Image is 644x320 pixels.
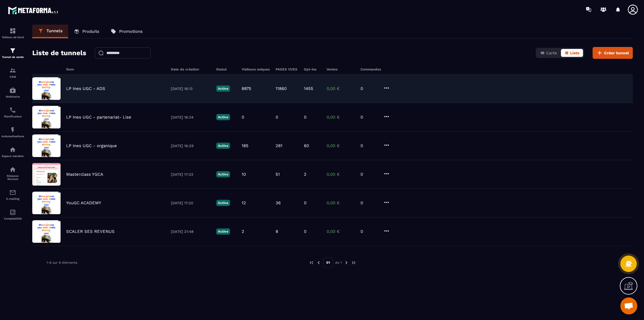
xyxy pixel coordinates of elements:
[216,228,230,235] p: Active
[242,229,244,234] p: 2
[327,172,355,177] p: 0,00 €
[1,23,24,43] a: formationformationTableau de bord
[1,154,24,158] p: Espace membre
[276,86,287,91] p: 11860
[1,102,24,122] a: schedulerschedulerPlanificateur
[276,115,278,120] p: 0
[171,115,211,119] p: [DATE] 16:34
[1,197,24,200] p: E-mailing
[304,67,321,71] h6: Opt-ins
[32,192,61,214] img: image
[327,229,355,234] p: 0,00 €
[9,67,16,74] img: formation
[360,67,381,71] h6: Commandes
[304,172,306,177] p: 2
[1,83,24,102] a: automationsautomationsWebinaire
[1,55,24,59] p: Tunnel de vente
[66,115,131,120] p: LP Ines UGC - partenariat- Lise
[360,200,377,205] p: 0
[242,200,246,205] p: 12
[242,172,246,177] p: 10
[327,143,355,148] p: 0,00 €
[327,67,355,71] h6: Ventes
[66,229,115,234] p: SCALER SES REVENUS
[216,200,230,206] p: Active
[360,115,377,120] p: 0
[171,144,211,148] p: [DATE] 16:29
[9,126,16,133] img: automations
[68,25,105,38] a: Produits
[620,297,637,314] a: Mở cuộc trò chuyện
[1,135,24,138] p: Automatisations
[570,51,579,55] span: Liste
[242,67,270,71] h6: Visiteurs uniques
[242,115,244,120] p: 0
[323,257,333,268] p: 01
[32,163,61,186] img: image
[304,86,313,91] p: 1455
[309,260,314,265] img: prev
[46,261,77,265] p: 1-6 sur 6 éléments
[82,29,99,34] p: Produits
[327,200,355,205] p: 0,00 €
[32,77,61,100] img: image
[216,114,230,120] p: Active
[276,67,298,71] h6: PAGES VUES
[171,172,211,177] p: [DATE] 17:33
[327,115,355,120] p: 0,00 €
[66,172,103,177] p: Masterclass YGCA
[66,200,101,205] p: YouGC ACADEMY
[32,25,68,38] a: Tunnels
[304,115,306,120] p: 0
[276,200,281,205] p: 36
[66,86,105,91] p: LP Ines UGC - ADS
[344,260,349,265] img: next
[561,49,583,57] button: Liste
[171,201,211,205] p: [DATE] 17:20
[32,106,61,128] img: image
[1,142,24,162] a: automationsautomationsEspace membre
[46,28,63,33] p: Tunnels
[105,25,148,38] a: Promotions
[8,5,59,15] img: logo
[1,75,24,78] p: CRM
[351,260,356,265] img: next
[360,143,377,148] p: 0
[1,95,24,98] p: Webinaire
[171,67,211,71] h6: Date de création
[9,27,16,34] img: formation
[316,260,321,265] img: prev
[119,29,143,34] p: Promotions
[171,229,211,234] p: [DATE] 21:48
[66,67,165,71] h6: Nom
[9,209,16,216] img: accountant
[360,229,377,234] p: 0
[216,171,230,177] p: Active
[604,50,629,56] span: Créer tunnel
[9,146,16,153] img: automations
[66,143,117,148] p: LP Ines UGC - organique
[1,115,24,118] p: Planificateur
[32,47,86,59] h2: Liste de tunnels
[1,217,24,220] p: Comptabilité
[276,172,280,177] p: 51
[335,260,342,265] p: de 1
[304,229,306,234] p: 0
[242,86,251,91] p: 8875
[9,47,16,54] img: formation
[32,134,61,157] img: image
[242,143,248,148] p: 185
[1,205,24,224] a: accountantaccountantComptabilité
[9,87,16,94] img: automations
[360,172,377,177] p: 0
[276,229,278,234] p: 8
[304,200,306,205] p: 0
[360,86,377,91] p: 0
[1,174,24,181] p: Réseaux Sociaux
[216,143,230,149] p: Active
[1,36,24,39] p: Tableau de bord
[1,122,24,142] a: automationsautomationsAutomatisations
[9,189,16,196] img: email
[1,185,24,205] a: emailemailE-mailing
[171,87,211,91] p: [DATE] 16:13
